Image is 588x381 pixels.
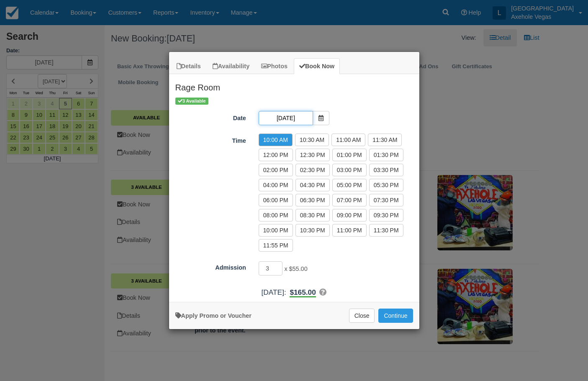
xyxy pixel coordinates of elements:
[256,58,293,75] a: Photos
[295,134,329,146] label: 10:30 AM
[169,111,252,123] label: Date
[368,134,402,146] label: 11:30 AM
[169,74,419,96] h2: Rage Room
[295,224,330,237] label: 10:30 PM
[295,209,330,221] label: 08:30 PM
[259,194,293,206] label: 06:00 PM
[369,149,403,161] label: 01:30 PM
[169,287,419,298] div: :
[332,149,367,161] label: 01:00 PM
[259,149,293,161] label: 12:00 PM
[332,194,367,206] label: 07:00 PM
[259,224,293,237] label: 10:00 PM
[259,261,283,275] input: Admission
[369,179,403,191] label: 05:30 PM
[294,58,340,75] a: Book Now
[369,224,403,237] label: 11:30 PM
[259,209,293,221] label: 08:00 PM
[369,164,403,176] label: 03:30 PM
[171,58,206,75] a: Details
[175,312,252,319] a: Apply Voucher
[207,58,255,75] a: Availability
[169,260,252,272] label: Admission
[332,209,367,221] label: 09:00 PM
[349,309,375,323] button: Close
[332,179,367,191] label: 05:00 PM
[369,209,403,221] label: 09:30 PM
[332,224,367,237] label: 11:00 PM
[259,239,293,252] label: 11:55 PM
[262,288,284,296] span: [DATE]
[259,179,293,191] label: 04:00 PM
[378,309,413,323] button: Add to Booking
[331,134,365,146] label: 11:00 AM
[290,288,316,297] b: $165.00
[175,98,208,105] span: 3 Available
[295,194,330,206] label: 06:30 PM
[295,149,330,161] label: 12:30 PM
[169,74,419,298] div: Item Modal
[295,164,330,176] label: 02:30 PM
[332,164,367,176] label: 03:00 PM
[169,134,252,145] label: Time
[284,266,307,273] span: x $55.00
[259,134,293,146] label: 10:00 AM
[259,164,293,176] label: 02:00 PM
[295,179,330,191] label: 04:30 PM
[369,194,403,206] label: 07:30 PM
